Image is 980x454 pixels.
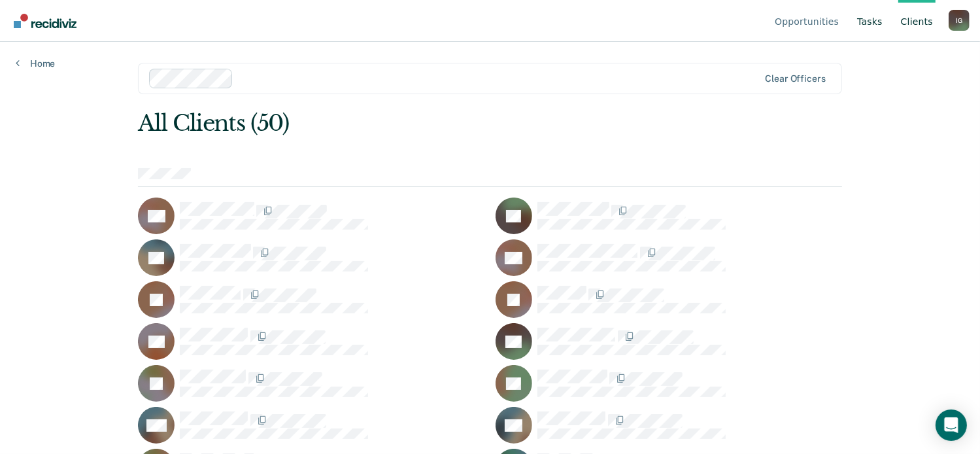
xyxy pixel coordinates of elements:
[138,110,701,137] div: All Clients (50)
[936,410,967,441] div: Open Intercom Messenger
[16,58,55,69] a: Home
[949,10,970,31] button: Profile dropdown button
[14,14,76,28] img: Recidiviz
[766,73,826,84] div: Clear officers
[949,10,970,31] div: I G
